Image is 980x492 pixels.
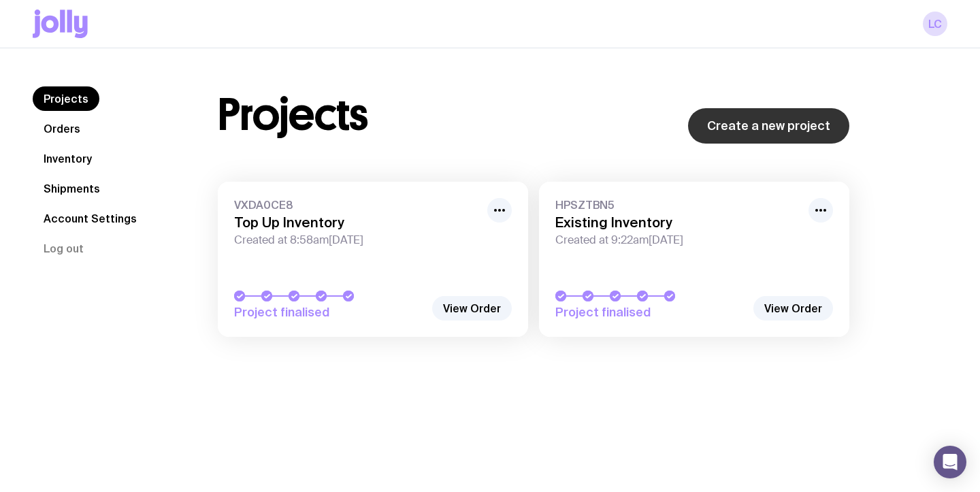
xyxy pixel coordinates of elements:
[218,93,368,137] h1: Projects
[555,214,800,231] h3: Existing Inventory
[33,236,95,261] button: Log out
[688,108,849,144] a: Create a new project
[555,233,800,247] span: Created at 9:22am[DATE]
[555,198,800,212] span: HPSZTBN5
[33,176,111,201] a: Shipments
[234,198,479,212] span: VXDA0CE8
[234,233,479,247] span: Created at 8:58am[DATE]
[33,86,99,111] a: Projects
[234,304,425,321] span: Project finalised
[753,296,833,321] a: View Order
[218,182,528,337] a: VXDA0CE8Top Up InventoryCreated at 8:58am[DATE]Project finalised
[33,146,103,171] a: Inventory
[555,304,746,321] span: Project finalised
[234,214,479,231] h3: Top Up Inventory
[923,12,947,36] a: LC
[539,182,849,337] a: HPSZTBN5Existing InventoryCreated at 9:22am[DATE]Project finalised
[33,116,91,141] a: Orders
[934,446,966,478] div: Open Intercom Messenger
[33,206,148,231] a: Account Settings
[432,296,512,321] a: View Order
